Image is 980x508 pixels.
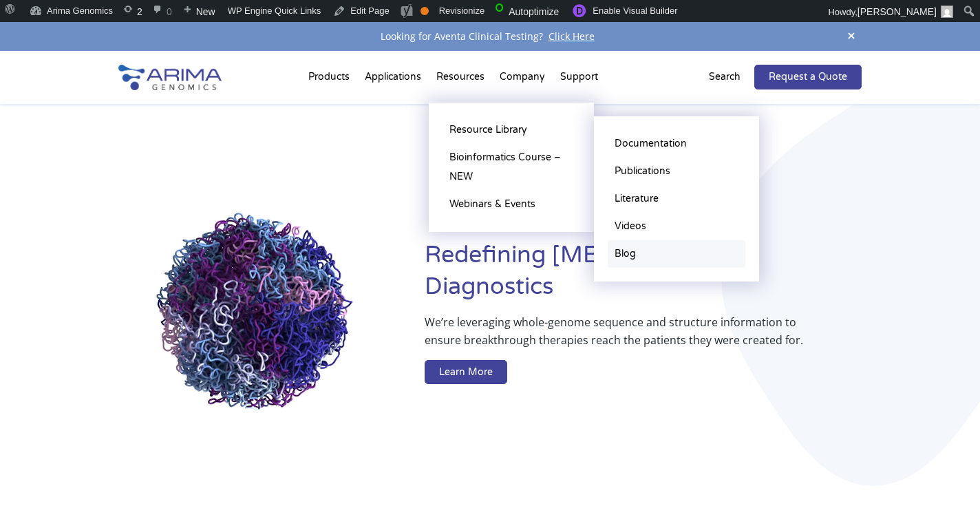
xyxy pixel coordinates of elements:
[118,65,222,90] img: Arima-Genomics-logo
[443,144,580,191] a: Bioinformatics Course – NEW
[608,185,745,213] a: Literature
[911,442,980,508] iframe: Chat Widget
[543,30,600,43] a: Click Here
[420,7,429,15] div: OK
[443,116,580,144] a: Resource Library
[425,360,507,385] a: Learn More
[425,240,862,313] h1: Redefining [MEDICAL_DATA] Diagnostics
[709,68,741,86] p: Search
[443,191,580,218] a: Webinars & Events
[608,158,745,185] a: Publications
[118,28,862,45] div: Looking for Aventa Clinical Testing?
[608,213,745,240] a: Videos
[754,65,862,89] a: Request a Quote
[608,240,745,268] a: Blog
[608,130,745,158] a: Documentation
[857,6,937,17] span: [PERSON_NAME]
[425,313,807,360] p: We’re leveraging whole-genome sequence and structure information to ensure breakthrough therapies...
